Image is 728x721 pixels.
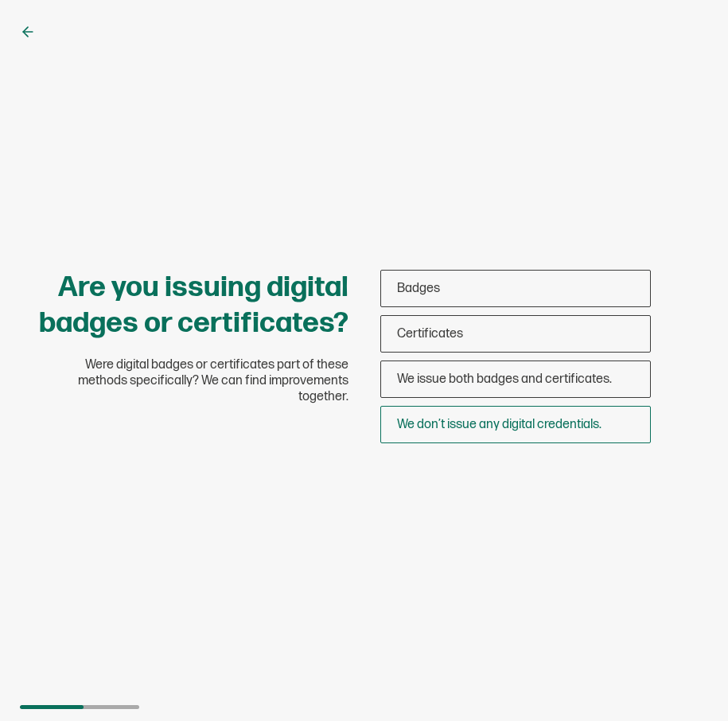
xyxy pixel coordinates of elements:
span: We don’t issue any digital credentials. [397,417,601,432]
h1: Are you issuing digital badges or certificates? [36,270,348,341]
span: Badges [397,281,440,296]
span: Certificates [397,326,463,341]
span: Were digital badges or certificates part of these methods specifically? We can find improvements ... [36,357,348,405]
iframe: Chat Widget [648,645,728,721]
span: We issue both badges and certificates. [397,372,612,387]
